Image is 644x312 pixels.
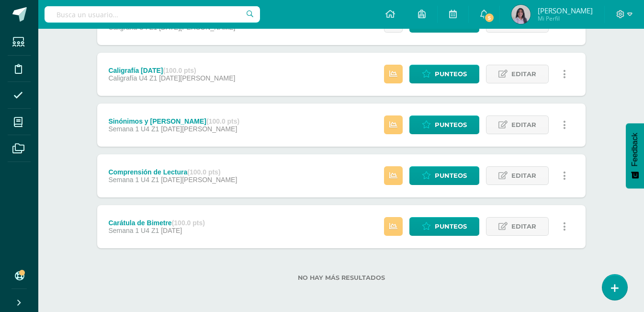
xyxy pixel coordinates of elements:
div: Caligrafía [DATE] [108,67,235,74]
strong: (100.0 pts) [187,168,220,176]
span: Editar [511,218,536,235]
span: [DATE] [161,227,182,234]
button: Feedback - Mostrar encuesta [626,123,644,188]
img: 2e7ec2bf65bdb1b7ba449eab1a65d432.png [511,5,531,24]
div: Comprensión de Lectura [108,168,237,176]
span: Mi Perfil [538,14,593,23]
span: Editar [511,65,536,83]
strong: (100.0 pts) [206,117,239,125]
span: Caligrafía U4 Z1 [108,74,157,82]
span: Semana 1 U4 Z1 [108,125,159,133]
span: Punteos [435,116,467,134]
span: [PERSON_NAME] [538,6,593,15]
span: Punteos [435,65,467,83]
strong: (100.0 pts) [172,219,205,227]
span: Punteos [435,167,467,185]
a: Punteos [409,65,479,83]
span: Editar [511,116,536,134]
span: [DATE][PERSON_NAME] [159,74,235,82]
a: Punteos [409,166,479,185]
input: Busca un usuario... [45,6,260,23]
label: No hay más resultados [97,274,586,281]
span: Punteos [435,218,467,235]
span: Semana 1 U4 Z1 [108,176,159,184]
a: Punteos [409,217,479,236]
span: [DATE][PERSON_NAME] [161,176,237,184]
span: [DATE][PERSON_NAME] [161,125,237,133]
a: Punteos [409,116,479,134]
strong: (100.0 pts) [163,67,196,74]
span: Feedback [631,133,639,166]
span: Editar [511,167,536,185]
div: Sinónimos y [PERSON_NAME] [108,117,239,125]
div: Carátula de Bimetre [108,219,205,227]
span: 5 [484,12,495,23]
span: Semana 1 U4 Z1 [108,227,159,234]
